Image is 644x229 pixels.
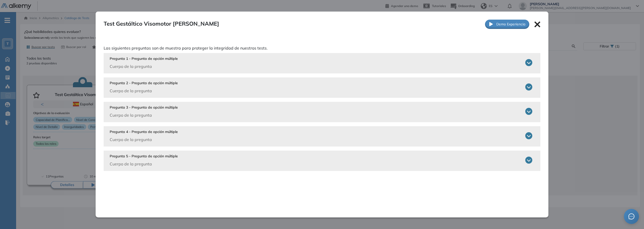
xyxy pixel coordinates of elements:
[110,136,178,143] p: Cuerpo de la pregunta
[110,112,178,118] p: Cuerpo de la pregunta
[110,105,178,110] p: Pregunta 3 - Pregunta de opción múltiple
[110,161,178,167] p: Cuerpo de la pregunta
[496,22,525,27] span: Demo Experiencia
[110,63,178,69] p: Cuerpo de la pregunta
[110,56,178,61] p: Pregunta 1 - Pregunta de opción múltiple
[628,213,635,220] span: message
[110,88,178,94] p: Cuerpo de la pregunta
[110,154,178,159] p: Pregunta 5 - Pregunta de opción múltiple
[110,129,178,134] p: Pregunta 4 - Pregunta de opción múltiple
[104,45,540,51] p: Las siguientes preguntas son de muestra para proteger la integridad de nuestros tests.
[104,20,219,29] span: Test Gestáltico Visomotor [PERSON_NAME]
[110,80,178,86] p: Pregunta 2 - Pregunta de opción múltiple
